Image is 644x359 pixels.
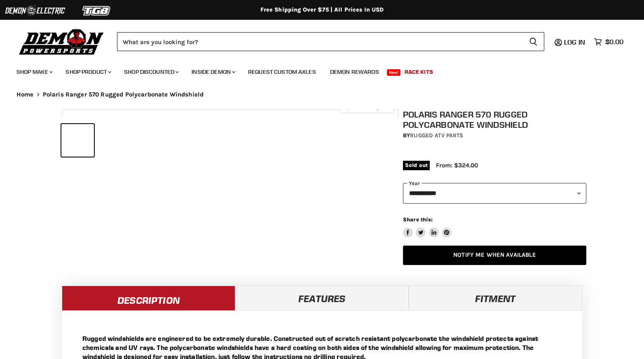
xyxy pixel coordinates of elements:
[403,246,586,265] a: Notify Me When Available
[403,161,430,170] span: Sold out
[436,162,478,169] span: From: $324.00
[410,132,463,139] a: Rugged ATV Parts
[4,3,66,19] img: Demon Electric Logo 2
[59,63,116,80] a: Shop Product
[235,286,409,310] a: Features
[403,216,452,238] aside: Share this:
[344,104,390,110] span: Click to expand
[43,91,204,98] span: Polaris Ranger 570 Rugged Polycarbonate Windshield
[324,63,385,80] a: Demon Rewards
[403,183,586,203] select: year
[117,32,544,51] form: Product
[564,38,585,46] span: Log in
[66,3,128,19] img: TGB Logo 2
[185,63,240,80] a: Inside Demon
[62,286,235,310] a: Description
[522,32,544,51] button: Search
[117,32,522,51] input: Search
[242,63,322,80] a: Request Custom Axles
[118,63,184,80] a: Shop Discounted
[398,63,439,80] a: Race Kits
[403,216,433,223] span: Share this:
[387,69,401,76] span: New!
[403,131,586,140] div: by
[16,27,107,56] img: Demon Powersports
[16,91,34,98] a: Home
[409,286,582,310] a: Fitment
[560,38,590,46] a: Log in
[590,36,628,48] a: $0.00
[10,60,621,80] ul: Main menu
[403,109,586,130] h1: Polaris Ranger 570 Rugged Polycarbonate Windshield
[61,124,94,157] button: IMAGE thumbnail
[10,63,58,80] a: Shop Make
[605,38,623,46] span: $0.00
